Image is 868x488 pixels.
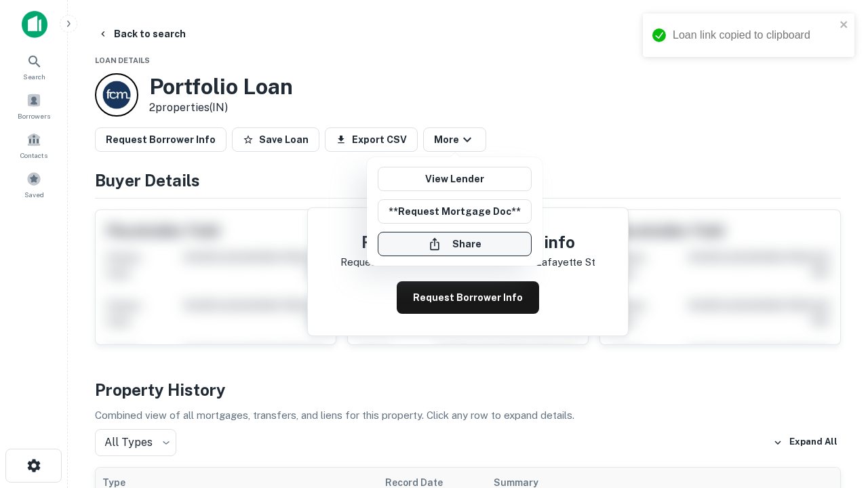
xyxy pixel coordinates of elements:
button: Share [378,232,532,256]
button: **Request Mortgage Doc** [378,199,532,224]
iframe: Chat Widget [800,336,868,401]
button: close [840,19,849,32]
div: Loan link copied to clipboard [673,27,835,43]
a: View Lender [378,167,532,191]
